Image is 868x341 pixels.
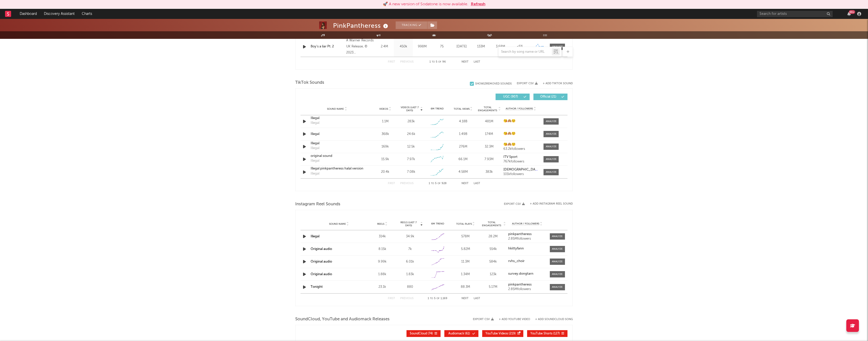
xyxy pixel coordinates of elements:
span: Videos (last 7 days) [399,106,420,112]
a: ITV Sport [503,155,538,159]
div: 28.2M [481,234,506,239]
div: 75 [433,44,451,49]
button: Last [474,297,480,300]
div: 880 [397,285,423,290]
span: Official ( 21 ) [537,95,560,98]
div: 4.18B [451,119,475,124]
div: 88.3M [453,285,478,290]
button: + Add YouTube Video [499,318,530,321]
div: Illegal [311,146,319,151]
input: Search by song name or URL [499,50,552,54]
span: UGC ( 907 ) [499,95,522,98]
button: Audiomack(61) [444,330,478,337]
a: original sound [311,154,363,159]
a: Discovery Assistant [40,9,78,19]
strong: 😘🙈☺️ [503,132,516,135]
strong: hkittyfann [508,247,524,250]
button: Next [462,297,469,300]
a: Illegal pinkpantheress halal version [311,166,363,171]
div: 🚀 A new version of Sodatone is now available. [383,1,468,7]
button: Refresh [471,1,485,7]
div: + Add Instagram Reel Sound [525,203,573,205]
div: 578M [453,234,478,239]
div: PinkPantheress [333,21,389,30]
div: 7.08k [407,169,415,175]
span: Total Engagements [481,221,503,227]
div: 11.3M [453,259,478,264]
div: 3.68M [492,44,509,49]
a: Illegal [311,132,363,137]
span: Total Engagements [477,106,498,112]
span: Total Views [454,107,470,110]
div: + Add YouTube Video [494,318,530,321]
strong: 😘🙈☺️ [503,143,516,146]
span: YouTube Shorts [530,332,552,335]
button: SoundCloud(74) [406,330,441,337]
button: Previous [400,61,414,63]
span: SoundCloud [410,332,427,335]
a: rvhs_choir [508,260,546,263]
div: 6M Trend [425,107,449,111]
span: Reels (last 7 days) [397,221,420,227]
div: 23.1k [370,285,395,290]
div: 66.1M [451,157,475,162]
button: Last [474,182,480,185]
span: YouTube Videos [485,332,508,335]
div: 101k followers [503,173,538,176]
button: Export CSV [473,318,494,321]
button: First [388,297,395,300]
a: Boy's a liar Pt. 2 [311,44,344,49]
div: 32.3M [477,144,501,149]
div: 2.85M followers [508,237,546,241]
button: Export CSV [517,82,538,85]
span: SoundCloud, YouTube and Audiomack Releases [295,316,390,322]
span: Author / Followers [512,222,539,225]
input: Search for artists [757,11,833,17]
div: 24.6k [407,132,415,137]
a: Tonight [311,285,323,289]
button: First [388,61,395,63]
a: Illegal [311,116,363,121]
a: Charts [78,9,96,19]
span: of [437,297,440,300]
div: 169k [373,144,397,149]
div: 481M [477,119,501,124]
div: 34.9k [397,234,423,239]
span: Sound Name [327,107,344,110]
div: 174M [477,132,501,137]
button: + Add SoundCloud Song [535,318,573,321]
a: survey.dongtarn [508,272,546,276]
div: 20.4k [373,169,397,175]
a: Original audio [311,273,332,276]
strong: pinkpantheress [508,283,532,286]
strong: survey.dongtarn [508,272,533,275]
div: 2.4M [376,44,393,49]
div: 276M [451,144,475,149]
div: 123k [481,272,506,277]
a: [DEMOGRAPHIC_DATA]/acoustic audios 🇰🇭 [503,168,538,172]
div: 450k [395,44,412,49]
strong: rvhs_choir [508,260,525,263]
a: 😘🙈☺️ [503,143,538,146]
span: ( 219 ) [485,332,516,335]
a: 😘🙈☺️ [503,119,538,123]
button: Next [462,61,469,63]
div: [DATE] [453,44,470,49]
a: pinkpantheress [508,283,546,287]
strong: 😘🙈☺️ [503,119,516,123]
div: 314k [370,234,395,239]
span: of [438,182,441,185]
span: ( 74 ) [410,332,433,335]
div: 6.01k [397,259,423,264]
a: hkittyfann [508,247,546,250]
div: 6M Trend [425,222,450,226]
a: Dashboard [16,9,40,19]
div: <5% [511,44,528,49]
span: of [438,61,441,63]
div: 1 5 1,169 [424,296,451,302]
button: Tracking [396,21,427,29]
